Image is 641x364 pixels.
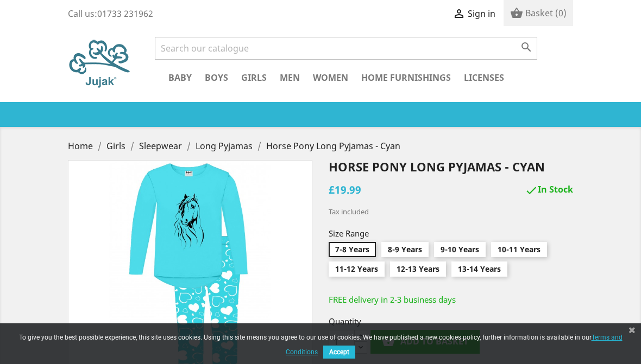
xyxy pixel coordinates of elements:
div: Call us: [68,8,153,19]
div: Tax included [329,206,573,217]
i: shopping_basket [510,8,523,21]
i: check [525,184,538,197]
span: In Stock [525,184,573,197]
a: Sleepwear [139,140,184,152]
span: Sign in [468,8,495,20]
span: FREE delivery in 2-3 business days [329,294,456,305]
span: £19.99 [329,182,361,197]
a: Home Furnishings [356,71,456,86]
h1: Horse Pony Long Pyjamas - Cyan [329,160,573,173]
a: Women [307,71,354,86]
a: 12,964 verified reviews [246,112,411,124]
span: Size Range [329,228,573,239]
a: Men [274,71,305,86]
a: Girls [106,140,128,152]
div: To give you the best possible experience, this site uses cookies. Using this site means you agree... [11,334,630,361]
button:  [517,40,536,54]
span: 12,964 verified reviews [311,110,411,122]
a: Baby [163,71,197,86]
span: Basket [525,7,553,19]
a: Long Pyjamas [196,140,255,152]
img: Jujak [68,37,134,91]
span: Girls [106,140,125,152]
span: Quantity [329,316,573,327]
button: Accept [323,346,355,359]
span: 01733 231962 [97,8,153,20]
a: Girls [236,71,272,86]
a: Home [68,140,95,152]
i:  [453,8,466,21]
span: Long Pyjamas [196,140,253,152]
span: (0) [555,7,567,19]
input: Search [155,37,537,60]
a:  Sign in [453,8,495,20]
i:  [520,41,533,54]
a: Terms and Conditions [286,330,623,358]
span: Sleepwear [139,140,182,152]
a: Boys [199,71,234,86]
a: Licenses [458,71,510,86]
span: Home [68,140,93,152]
a: Horse Pony Long Pyjamas - Cyan [266,140,400,152]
